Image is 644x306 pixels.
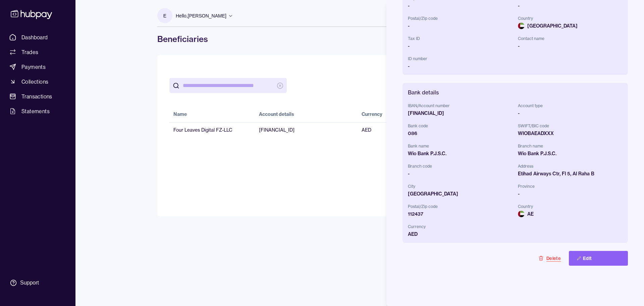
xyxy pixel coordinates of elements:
[408,63,513,70] div: -
[408,110,513,117] div: [FINANCIAL_ID]
[408,55,513,63] span: ID number
[518,182,623,190] span: Province
[408,102,513,110] span: IBAN/Account number
[518,110,623,117] div: -
[518,162,623,170] span: Address
[518,35,623,43] span: Contact name
[518,122,623,130] span: SWIFT/BIC code
[530,251,569,266] button: Delete
[518,23,623,29] span: [GEOGRAPHIC_DATA]
[518,130,623,137] div: WIOBAEADXXX
[518,142,623,150] span: Branch name
[518,170,623,177] div: Etihad Airways Ctr, Fl 5, Al Raha B
[408,2,513,9] div: -
[408,223,513,231] span: Currency
[408,23,513,29] div: -
[518,203,623,211] span: Country
[408,122,513,130] span: Bank code
[518,43,623,49] div: -
[518,150,623,157] div: Wio Bank P.J.S.C.
[518,190,623,197] div: -
[408,182,513,190] span: City
[518,14,623,23] span: Country
[408,130,513,137] div: 086
[408,231,513,237] div: AED
[518,2,623,9] div: -
[408,170,513,177] div: -
[569,251,628,266] button: Edit
[408,190,513,197] div: [GEOGRAPHIC_DATA]
[408,14,513,23] span: Postal/Zip code
[408,35,513,43] span: Tax ID
[408,43,513,49] div: -
[408,150,513,157] div: Wio Bank P.J.S.C.
[518,211,623,217] span: AE
[408,142,513,150] span: Bank name
[408,203,513,211] span: Postal/Zip code
[518,102,623,110] span: Account type
[408,162,513,170] span: Branch code
[408,88,623,96] h2: Bank details
[408,211,513,217] div: 112437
